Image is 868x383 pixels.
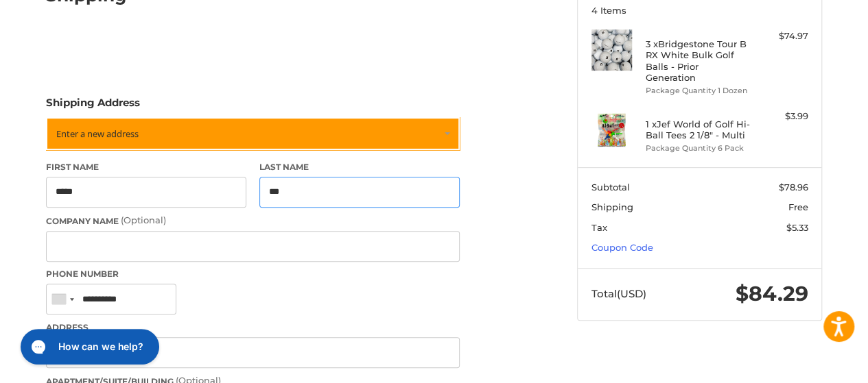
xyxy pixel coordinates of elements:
[646,38,751,83] h4: 3 x Bridgestone Tour B RX White Bulk Golf Balls - Prior Generation
[591,242,653,253] a: Coupon Code
[754,110,808,123] div: $3.99
[56,127,139,140] span: Enter a new address
[646,119,751,141] h4: 1 x Jef World of Golf Hi-Ball Tees 2 1/8" - Multi
[591,222,607,233] span: Tax
[591,5,808,16] h3: 4 Items
[46,268,460,280] label: Phone Number
[591,182,630,193] span: Subtotal
[591,287,646,300] span: Total (USD)
[736,281,808,306] span: $84.29
[646,143,751,154] li: Package Quantity 6 Pack
[46,214,460,227] label: Company Name
[46,161,246,173] label: First Name
[591,201,633,212] span: Shipping
[259,161,460,173] label: Last Name
[786,222,808,233] span: $5.33
[754,29,808,43] div: $74.97
[46,321,460,334] label: Address
[121,214,166,225] small: (Optional)
[46,117,460,150] a: Enter or select a different address
[46,95,140,117] legend: Shipping Address
[646,85,751,97] li: Package Quantity 1 Dozen
[14,324,163,369] iframe: Gorgias live chat messenger
[788,201,808,212] span: Free
[779,182,808,193] span: $78.96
